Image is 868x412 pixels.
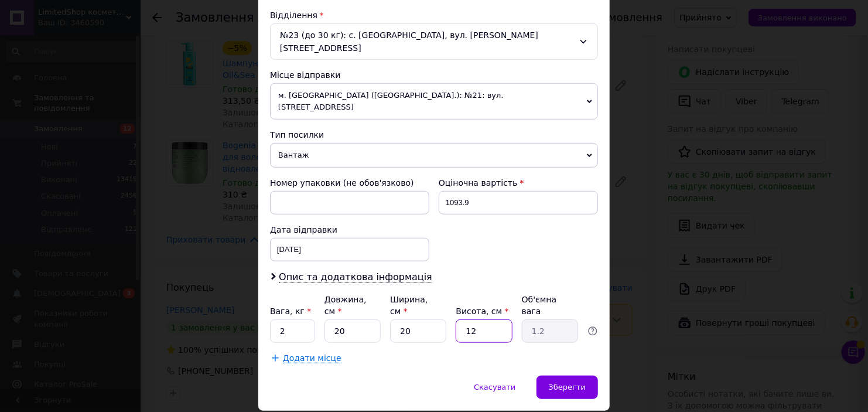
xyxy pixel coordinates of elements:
label: Вага, кг [270,307,311,316]
div: Відділення [270,9,598,21]
label: Довжина, см [324,295,367,316]
span: Місце відправки [270,70,341,80]
span: м. [GEOGRAPHIC_DATA] ([GEOGRAPHIC_DATA].): №21: вул. [STREET_ADDRESS] [270,83,598,120]
div: №23 (до 30 кг): с. [GEOGRAPHIC_DATA], вул. [PERSON_NAME][STREET_ADDRESS] [270,23,598,60]
label: Ширина, см [390,295,428,316]
span: Додати місце [283,353,341,363]
span: Тип посилки [270,130,324,139]
div: Номер упаковки (не обов'язково) [270,177,429,189]
span: Зберегти [549,383,586,391]
div: Об'ємна вага [522,294,578,317]
span: Вантаж [270,143,598,168]
span: Скасувати [474,383,515,391]
div: Дата відправки [270,224,429,236]
span: Опис та додаткова інформація [279,271,432,283]
label: Висота, см [456,307,508,316]
div: Оціночна вартість [439,177,598,189]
